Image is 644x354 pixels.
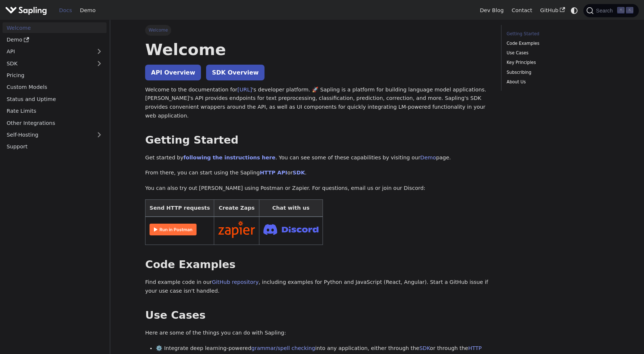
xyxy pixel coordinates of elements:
[251,345,315,351] a: grammar/spell checking
[92,58,107,69] button: Expand sidebar category 'SDK'
[145,65,201,80] a: API Overview
[507,40,606,47] a: Code Examples
[145,184,490,193] p: You can also try out [PERSON_NAME] using Postman or Zapier. For questions, email us or join our D...
[507,30,606,37] a: Getting Started
[183,155,275,160] a: following the instructions here
[420,155,436,160] a: Demo
[569,5,580,16] button: Switch between dark and light mode (currently system mode)
[3,106,107,116] a: Rate Limits
[145,278,490,296] p: Find example code in our , including examples for Python and JavaScript (React, Angular). Start a...
[145,199,214,217] th: Send HTTP requests
[260,170,287,176] a: HTTP API
[212,279,259,285] a: GitHub repository
[259,199,323,217] th: Chat with us
[3,118,107,128] a: Other Integrations
[145,134,490,147] h2: Getting Started
[92,46,107,57] button: Expand sidebar category 'API'
[507,50,606,57] a: Use Cases
[508,5,536,16] a: Contact
[145,258,490,271] h2: Code Examples
[3,82,107,93] a: Custom Models
[476,5,507,16] a: Dev Blog
[5,5,47,16] img: Sapling.ai
[55,5,76,16] a: Docs
[145,169,490,177] p: From there, you can start using the Sapling or .
[419,345,430,351] a: SDK
[3,35,107,45] a: Demo
[206,65,265,80] a: SDK Overview
[145,86,490,120] p: Welcome to the documentation for 's developer platform. 🚀 Sapling is a platform for building lang...
[3,130,107,140] a: Self-Hosting
[145,153,490,162] p: Get started by . You can see some of these capabilities by visiting our page.
[237,87,252,93] a: [URL]
[536,5,569,16] a: GitHub
[150,224,197,235] img: Run in Postman
[145,25,490,35] nav: Breadcrumbs
[263,222,319,237] img: Join Discord
[76,5,100,16] a: Demo
[3,141,107,152] a: Support
[3,58,92,69] a: SDK
[3,94,107,104] a: Status and Uptime
[3,46,92,57] a: API
[214,199,259,217] th: Create Zaps
[507,69,606,76] a: Subscribing
[507,79,606,86] a: About Us
[626,7,633,14] kbd: K
[594,8,617,14] span: Search
[145,25,171,35] span: Welcome
[145,40,490,59] h1: Welcome
[3,22,107,33] a: Welcome
[507,59,606,66] a: Key Principles
[617,7,625,14] kbd: ⌘
[145,329,490,337] p: Here are some of the things you can do with Sapling:
[5,5,50,16] a: Sapling.ai
[145,309,490,322] h2: Use Cases
[583,4,638,17] button: Search (Command+K)
[293,170,305,176] a: SDK
[3,70,107,81] a: Pricing
[218,221,255,238] img: Connect in Zapier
